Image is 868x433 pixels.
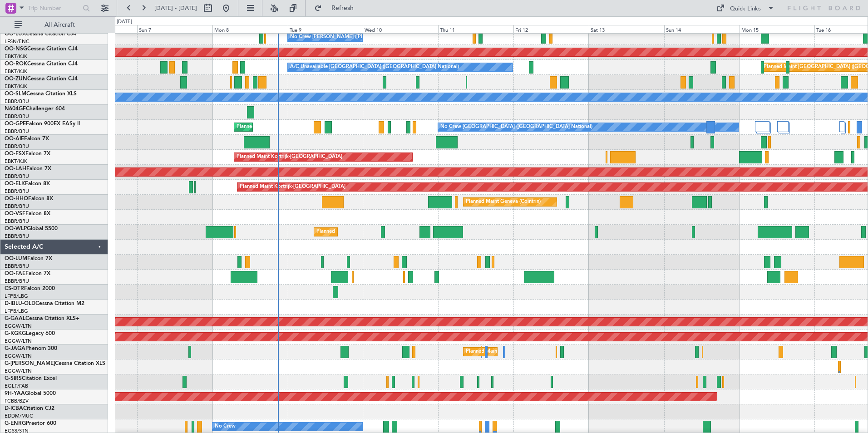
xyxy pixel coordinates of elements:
span: N604GF [5,106,26,112]
span: CS-DTR [5,286,24,291]
a: EBKT/KJK [5,158,27,165]
a: EBBR/BRU [5,203,29,210]
div: No Crew [PERSON_NAME] ([PERSON_NAME]) [290,30,399,44]
a: EGGW/LTN [5,353,32,359]
span: OO-WLP [5,226,27,231]
a: OO-GPEFalcon 900EX EASy II [5,121,80,127]
a: EBBR/BRU [5,233,29,240]
span: G-JAGA [5,346,25,351]
span: OO-FAE [5,271,25,276]
span: OO-LUX [5,31,26,37]
a: EBBR/BRU [5,173,29,180]
a: EBBR/BRU [5,218,29,225]
a: EBBR/BRU [5,128,29,135]
a: EGLF/FAB [5,383,28,389]
a: D-ICBACitation CJ2 [5,406,54,411]
button: Quick Links [712,1,779,15]
div: Planned Maint Geneva (Cointrin) [466,195,541,209]
a: G-GAALCessna Citation XLS+ [5,316,79,321]
div: Planned Maint Kortrijk-[GEOGRAPHIC_DATA] [237,150,342,164]
a: OO-HHOFalcon 8X [5,196,53,202]
span: G-[PERSON_NAME] [5,361,55,366]
span: G-KGKG [5,331,26,336]
span: [DATE] - [DATE] [154,4,197,12]
span: OO-LAH [5,166,26,172]
span: OO-ZUN [5,76,27,82]
a: EBKT/KJK [5,68,27,75]
span: OO-ELK [5,181,25,187]
a: OO-WLPGlobal 5500 [5,226,58,231]
div: Planned Maint [GEOGRAPHIC_DATA] ([GEOGRAPHIC_DATA]) [466,345,609,359]
a: EBKT/KJK [5,83,27,90]
div: Wed 10 [363,25,438,33]
a: OO-VSFFalcon 8X [5,211,50,216]
div: Sun 14 [664,25,740,33]
span: OO-HHO [5,196,28,202]
div: Mon 8 [212,25,288,33]
a: OO-SLMCessna Citation XLS [5,91,77,97]
span: G-SIRS [5,376,22,381]
a: G-[PERSON_NAME]Cessna Citation XLS [5,361,105,366]
a: EBBR/BRU [5,113,29,120]
a: OO-NSGCessna Citation CJ4 [5,46,78,52]
div: Thu 11 [438,25,513,33]
span: OO-NSG [5,46,27,52]
span: Refresh [324,5,362,11]
a: OO-LUXCessna Citation CJ4 [5,31,76,37]
a: G-JAGAPhenom 300 [5,346,57,351]
div: Planned Maint Liege [316,225,364,239]
span: OO-SLM [5,91,26,97]
div: No Crew [GEOGRAPHIC_DATA] ([GEOGRAPHIC_DATA] National) [440,120,592,134]
a: OO-FSXFalcon 7X [5,151,50,157]
span: OO-VSF [5,211,25,216]
a: EGGW/LTN [5,368,32,374]
a: 9H-YAAGlobal 5000 [5,391,56,396]
a: OO-LUMFalcon 7X [5,256,52,261]
a: D-IBLU-OLDCessna Citation M2 [5,301,84,306]
a: N604GFChallenger 604 [5,106,65,112]
span: OO-FSX [5,151,25,157]
a: EBKT/KJK [5,53,27,60]
a: EBBR/BRU [5,278,29,285]
button: Refresh [310,1,365,15]
a: FCBB/BZV [5,398,29,404]
a: G-SIRSCitation Excel [5,376,57,381]
a: LFPB/LBG [5,308,28,315]
a: G-KGKGLegacy 600 [5,331,55,336]
button: All Aircraft [10,18,99,32]
span: G-ENRG [5,421,26,426]
span: All Aircraft [24,22,96,28]
span: 9H-YAA [5,391,25,396]
span: D-ICBA [5,406,23,411]
a: OO-ELKFalcon 8X [5,181,50,187]
a: LFSN/ENC [5,38,30,45]
div: Planned Maint [GEOGRAPHIC_DATA] ([GEOGRAPHIC_DATA] National) [237,120,401,134]
div: Tue 9 [288,25,363,33]
a: EGGW/LTN [5,338,32,344]
div: Sat 13 [589,25,664,33]
a: OO-AIEFalcon 7X [5,136,49,142]
span: OO-ROK [5,61,27,67]
a: CS-DTRFalcon 2000 [5,286,55,291]
div: [DATE] [117,18,132,26]
div: Sun 7 [137,25,212,33]
div: Planned Maint Kortrijk-[GEOGRAPHIC_DATA] [240,180,345,194]
span: OO-GPE [5,121,26,127]
a: EGGW/LTN [5,323,32,330]
a: EBBR/BRU [5,188,29,195]
span: D-IBLU-OLD [5,301,35,306]
span: OO-AIE [5,136,24,142]
div: Fri 12 [513,25,589,33]
a: EBBR/BRU [5,263,29,270]
div: Mon 15 [740,25,815,33]
input: Trip Number [28,1,80,15]
a: EBBR/BRU [5,98,29,105]
a: OO-ZUNCessna Citation CJ4 [5,76,78,82]
div: Quick Links [730,5,761,14]
a: OO-LAHFalcon 7X [5,166,51,172]
a: EBBR/BRU [5,143,29,150]
div: A/C Unavailable [GEOGRAPHIC_DATA] ([GEOGRAPHIC_DATA] National) [290,60,459,74]
span: OO-LUM [5,256,27,261]
span: G-GAAL [5,316,25,321]
a: OO-ROKCessna Citation CJ4 [5,61,78,67]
